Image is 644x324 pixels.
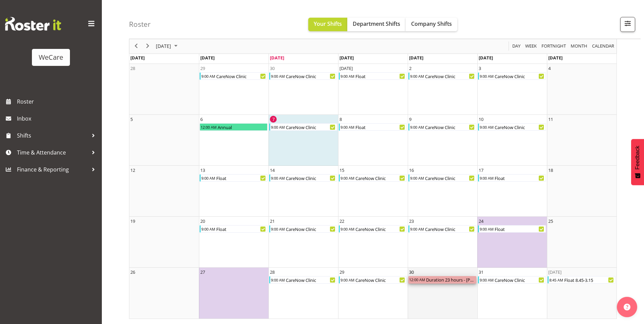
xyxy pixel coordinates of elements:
td: Tuesday, October 14, 2025 [269,166,338,217]
div: Annual [217,124,267,130]
span: [DATE] [155,42,172,51]
div: 9:00 AM [479,175,494,181]
td: Thursday, October 30, 2025 [408,268,477,319]
span: [DATE] [270,55,284,61]
div: 11 [548,116,553,123]
span: Shifts [17,130,88,141]
div: CareNow Clinic [355,226,406,232]
div: 26 [130,269,135,275]
img: help-xxl-2.png [624,304,630,310]
div: 8 [339,116,342,123]
span: [DATE] [409,55,423,61]
div: of October 2025 [129,38,617,319]
div: 9:00 AM [270,124,285,130]
button: Feedback - Show survey [631,139,644,185]
div: 9:00 AM [340,124,355,130]
td: Friday, October 10, 2025 [477,115,547,166]
div: CareNow Clinic Begin From Thursday, October 16, 2025 at 9:00:00 AM GMT+13:00 Ends At Thursday, Oc... [408,174,476,182]
div: Float [216,226,267,232]
div: 21 [270,218,275,224]
div: CareNow Clinic [355,175,406,181]
button: Timeline Day [511,42,522,51]
div: 9:00 AM [201,175,216,181]
div: CareNow Clinic Begin From Wednesday, October 15, 2025 at 9:00:00 AM GMT+13:00 Ends At Wednesday, ... [339,174,407,182]
span: [DATE] [479,55,493,61]
div: CareNow Clinic [424,73,476,79]
div: Float Begin From Friday, October 24, 2025 at 9:00:00 AM GMT+13:00 Ends At Friday, October 24, 202... [478,225,546,233]
div: CareNow Clinic [285,175,337,181]
button: October 2025 [155,42,181,51]
div: CareNow Clinic [355,276,406,283]
div: Duration 23 hours - Charlotte Courtney Begin From Thursday, October 30, 2025 at 12:00:00 AM GMT+1... [408,276,476,284]
div: 29 [339,269,344,275]
div: 9:00 AM [409,124,424,130]
td: Friday, October 3, 2025 [477,64,547,115]
table: of October 2025 [129,64,617,319]
td: Thursday, October 2, 2025 [408,64,477,115]
button: Month [591,42,615,51]
div: 30 [409,269,414,275]
div: CareNow Clinic Begin From Friday, October 10, 2025 at 9:00:00 AM GMT+13:00 Ends At Friday, Octobe... [478,123,546,131]
div: Float Begin From Wednesday, October 1, 2025 at 9:00:00 AM GMT+13:00 Ends At Wednesday, October 1,... [339,72,407,80]
div: 9:00 AM [270,73,285,79]
button: Next [143,42,152,51]
button: Department Shifts [347,18,406,31]
td: Tuesday, September 30, 2025 [269,64,338,115]
div: 23 [409,218,414,224]
div: CareNow Clinic [216,73,267,79]
div: Float Begin From Monday, October 13, 2025 at 9:00:00 AM GMT+13:00 Ends At Monday, October 13, 202... [200,174,268,182]
span: Your Shifts [314,20,342,28]
button: Timeline Week [524,42,538,51]
button: Timeline Month [570,42,589,51]
div: 13 [200,167,205,174]
td: Saturday, October 11, 2025 [547,115,617,166]
div: 9:00 AM [201,226,216,232]
div: CareNow Clinic [424,124,476,130]
td: Saturday, November 1, 2025 [547,268,617,319]
span: Time & Attendance [17,147,88,158]
td: Friday, October 24, 2025 [477,217,547,268]
div: CareNow Clinic Begin From Thursday, October 23, 2025 at 9:00:00 AM GMT+13:00 Ends At Thursday, Oc... [408,225,476,233]
span: Inbox [17,113,98,124]
div: 17 [479,167,483,174]
div: 30 [270,65,275,72]
td: Saturday, October 18, 2025 [547,166,617,217]
button: Company Shifts [406,18,457,31]
button: Previous [132,42,141,51]
div: 27 [200,269,205,275]
div: 28 [130,65,135,72]
div: 3 [479,65,481,72]
div: Float [216,175,267,181]
td: Thursday, October 23, 2025 [408,217,477,268]
span: Day [512,42,521,51]
div: CareNow Clinic [424,226,476,232]
div: 9:00 AM [479,226,494,232]
span: Department Shifts [353,20,400,28]
div: CareNow Clinic [494,73,546,79]
td: Monday, September 29, 2025 [199,64,269,115]
div: CareNow Clinic Begin From Tuesday, October 7, 2025 at 9:00:00 AM GMT+13:00 Ends At Tuesday, Octob... [269,123,337,131]
div: 18 [548,167,553,174]
span: [DATE] [200,55,215,61]
span: Feedback [634,146,641,169]
div: next period [142,39,153,53]
span: Fortnight [541,42,567,51]
div: 10 [479,116,483,123]
div: WeCare [39,52,63,62]
td: Tuesday, October 7, 2025 [269,115,338,166]
div: 15 [339,167,344,174]
div: October 2025 [153,39,182,53]
span: Roster [17,96,98,107]
div: Float 8.45-3.15 Begin From Saturday, November 1, 2025 at 8:45:00 AM GMT+13:00 Ends At Saturday, N... [548,276,615,284]
td: Monday, October 13, 2025 [199,166,269,217]
span: [DATE] [548,55,563,61]
div: 25 [548,218,553,224]
div: CareNow Clinic [424,175,476,181]
span: Company Shifts [411,20,452,28]
div: 14 [270,167,275,174]
div: 16 [409,167,414,174]
div: Float [355,124,406,130]
span: [DATE] [339,55,354,61]
div: Annual Begin From Monday, October 6, 2025 at 12:00:00 AM GMT+13:00 Ends At Monday, October 6, 202... [200,123,268,131]
span: calendar [591,42,615,51]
